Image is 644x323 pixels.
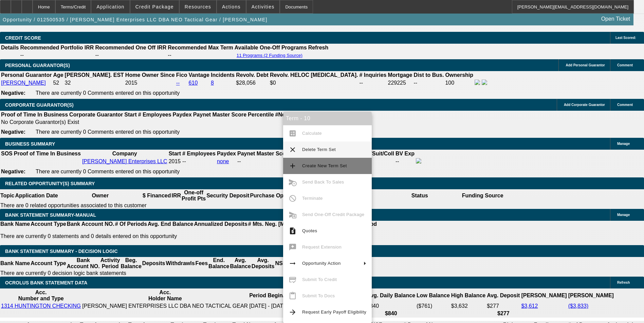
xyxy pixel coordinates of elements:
a: 610 [189,80,198,86]
th: Bank Account NO. [67,257,100,270]
img: linkedin-icon.png [482,80,487,85]
th: IRR [171,189,181,202]
th: [PERSON_NAME] [521,289,567,302]
span: -- [182,158,186,164]
b: Revolv. Debt [236,72,269,78]
span: PERSONAL GUARANTOR(S) [5,63,70,68]
b: Paydex [217,151,236,156]
b: Home Owner Since [125,72,175,78]
th: Purchase Option [250,189,294,202]
span: BANK STATEMENT SUMMARY-MANUAL [5,212,96,218]
b: Dist to Bus. [414,72,444,78]
th: Fees [195,257,208,270]
td: 100 [445,79,474,87]
th: Avg. Balance [229,257,251,270]
th: Low Balance [416,289,450,302]
th: Account Type [30,221,67,228]
span: There are currently 0 Comments entered on this opportunity [36,90,180,96]
th: Avg. End Balance [147,221,194,228]
th: Proof of Time In Business [14,150,81,157]
td: [DATE] - [DATE] [249,303,295,309]
b: Personal Guarantor [1,72,52,78]
th: Avg. Daily Balance [366,289,416,302]
div: -- [237,158,291,165]
th: Account Type [30,257,67,270]
td: $3,632 [451,303,486,309]
b: Percentile [248,112,274,117]
span: There are currently 0 Comments entered on this opportunity [36,129,180,135]
span: OCROLUS BANK STATEMENT DATA [5,280,87,285]
span: RELATED OPPORTUNITY(S) SUMMARY [5,181,95,186]
td: -- [395,158,415,165]
th: $840 [366,310,416,317]
th: One-off Profit Pts [181,189,206,202]
th: High Balance [451,289,486,302]
td: -- [359,79,387,87]
th: Acc. Number and Type [1,289,81,302]
a: 1314 HUNTINGTON CHECKING [1,303,81,309]
span: Refresh [617,281,630,284]
td: 32 [65,79,124,87]
b: # Employees [182,151,216,156]
span: Comment [617,103,633,107]
td: [PERSON_NAME] ENTERPRISES LLC DBA NEO TACTICAL GEAR [82,303,248,309]
span: Request Early Payoff Eligibility [302,309,366,315]
a: [PERSON_NAME] Enterprises LLC [82,158,167,164]
mat-icon: add [289,162,297,170]
b: Negative: [1,90,25,96]
span: Actions [222,4,241,9]
p: There are currently 0 statements and 0 details entered on this opportunity [0,233,377,239]
th: Deposits [142,257,166,270]
b: Paynet Master Score [237,151,291,156]
b: Incidents [211,72,235,78]
b: # Inquiries [359,72,386,78]
th: Avg. Deposits [251,257,275,270]
button: Actions [217,0,246,13]
a: ($3,833) [568,303,589,309]
th: Funding Source [462,189,504,202]
button: Activities [246,0,280,13]
a: 8 [211,80,214,86]
th: # Mts. Neg. [MEDICAL_DATA]. [248,221,326,228]
td: -- [20,52,94,59]
span: Application [96,4,124,9]
th: Annualized Deposits [194,221,247,228]
th: Acc. Holder Name [82,289,248,302]
b: Negative: [1,129,25,135]
td: $0 [270,79,358,87]
th: # Of Periods [115,221,147,228]
th: Period Begin/End [249,289,295,302]
th: [PERSON_NAME] [568,289,614,302]
td: 2015 [168,158,181,165]
div: Term - 10 [283,112,372,125]
b: Revolv. HELOC [MEDICAL_DATA]. [270,72,358,78]
span: CREDIT SCORE [5,35,41,41]
img: facebook-icon.png [475,80,480,85]
b: #Negatives [275,112,304,117]
span: Last Scored: [615,36,636,40]
b: Vantage [189,72,209,78]
a: Open Ticket [599,13,633,25]
img: facebook-icon.png [416,158,421,164]
b: Start [169,151,181,156]
span: Quotes [302,228,317,233]
th: NSF(#) [275,257,293,270]
span: Bank Statement Summary - Decision Logic [5,249,118,254]
span: 2015 [125,80,137,86]
th: Security Deposit [206,189,250,202]
b: # Employees [138,112,171,117]
th: Application Date [15,189,58,202]
span: Comment [617,63,633,67]
mat-icon: request_quote [289,227,297,235]
a: -- [176,80,180,86]
th: $ Financed [142,189,171,202]
button: Application [91,0,129,13]
span: Opportunity / 012500535 / [PERSON_NAME] Enterprises LLC DBA NEO Tactical Gear / [PERSON_NAME] [3,17,268,22]
b: Lien/Bk/Suit/Coll [351,151,394,156]
th: Activity Period [100,257,121,270]
th: Available One-Off Programs [234,44,307,51]
span: Add Personal Guarantor [566,63,605,67]
td: -- [167,52,234,59]
th: Recommended One Off IRR [95,44,167,51]
b: Mortgage [388,72,412,78]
